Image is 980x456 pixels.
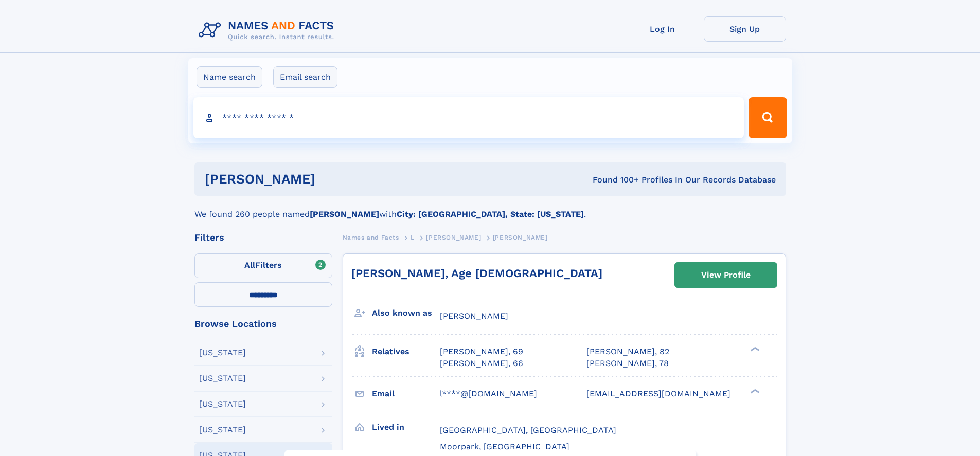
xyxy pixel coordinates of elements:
button: Search Button [749,97,787,138]
a: [PERSON_NAME], 66 [440,358,523,369]
a: Log In [621,16,704,42]
h3: Also known as [372,304,440,322]
div: ❯ [748,346,760,353]
div: [US_STATE] [199,400,246,408]
a: [PERSON_NAME], Age [DEMOGRAPHIC_DATA] [351,267,602,280]
span: [PERSON_NAME] [440,311,508,321]
div: [US_STATE] [199,426,246,434]
label: Filters [194,253,332,278]
a: L [411,231,415,244]
a: Names and Facts [343,231,399,244]
div: Found 100+ Profiles In Our Records Database [454,174,776,186]
span: [EMAIL_ADDRESS][DOMAIN_NAME] [586,389,730,398]
b: [PERSON_NAME] [310,209,379,219]
b: City: [GEOGRAPHIC_DATA], State: [US_STATE] [397,209,584,219]
label: Name search [197,66,262,88]
h1: [PERSON_NAME] [205,173,454,186]
span: [GEOGRAPHIC_DATA], [GEOGRAPHIC_DATA] [440,425,616,435]
a: [PERSON_NAME], 78 [586,358,669,369]
span: All [244,260,255,270]
a: [PERSON_NAME], 69 [440,346,523,357]
div: Browse Locations [194,319,332,329]
label: Email search [273,66,337,88]
h3: Lived in [372,418,440,436]
a: [PERSON_NAME] [426,231,481,244]
a: Sign Up [704,16,786,42]
span: Moorpark, [GEOGRAPHIC_DATA] [440,442,569,451]
a: [PERSON_NAME], 82 [586,346,669,357]
div: [US_STATE] [199,374,246,382]
img: Logo Names and Facts [194,16,343,44]
span: L [411,234,415,241]
div: We found 260 people named with . [194,196,786,221]
div: ❯ [748,388,760,394]
input: search input [193,97,744,138]
a: View Profile [675,263,777,287]
h3: Email [372,385,440,403]
h3: Relatives [372,343,440,360]
span: [PERSON_NAME] [426,234,481,241]
div: View Profile [701,263,751,287]
div: [US_STATE] [199,349,246,357]
div: Filters [194,233,332,242]
span: [PERSON_NAME] [493,234,548,241]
